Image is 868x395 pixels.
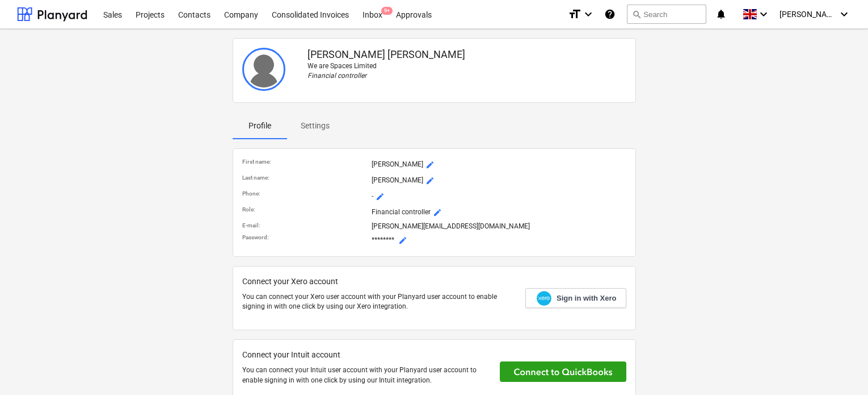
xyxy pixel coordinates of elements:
p: Financial controller [372,206,626,219]
button: Search [627,5,706,24]
p: Settings [301,120,330,132]
p: Password : [242,234,367,241]
span: mode_edit [425,160,435,169]
p: First name : [242,158,367,165]
iframe: Chat Widget [811,340,868,395]
p: Profile [246,120,273,132]
span: mode_edit [398,236,407,245]
span: [PERSON_NAME] [779,10,836,19]
p: Phone : [242,190,367,197]
p: [PERSON_NAME] [PERSON_NAME] [307,48,626,61]
p: [PERSON_NAME][EMAIL_ADDRESS][DOMAIN_NAME] [372,222,626,231]
i: keyboard_arrow_down [837,7,851,21]
span: mode_edit [425,176,435,185]
span: 9+ [381,7,393,15]
span: Sign in with Xero [557,293,616,303]
p: [PERSON_NAME] [372,174,626,188]
p: Role : [242,206,367,213]
i: notifications [715,7,727,21]
a: Sign in with Xero [525,288,626,308]
p: Connect your Intuit account [242,349,491,361]
span: mode_edit [376,192,385,201]
p: Connect your Xero account [242,276,516,288]
p: [PERSON_NAME] [372,158,626,172]
i: keyboard_arrow_down [757,7,770,21]
p: Financial controller [307,71,626,81]
img: User avatar [242,48,285,91]
p: - [372,190,626,203]
p: You can connect your Intuit user account with your Planyard user account to enable signing in wit... [242,365,491,385]
span: search [632,10,641,19]
img: Xero logo [537,291,551,306]
p: E-mail : [242,222,367,229]
p: Last name : [242,174,367,181]
p: You can connect your Xero user account with your Planyard user account to enable signing in with ... [242,292,516,311]
i: keyboard_arrow_down [582,7,595,21]
span: mode_edit [433,208,442,217]
i: Knowledge base [604,7,616,21]
p: We are Spaces Limited [307,61,626,71]
i: format_size [568,7,582,21]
